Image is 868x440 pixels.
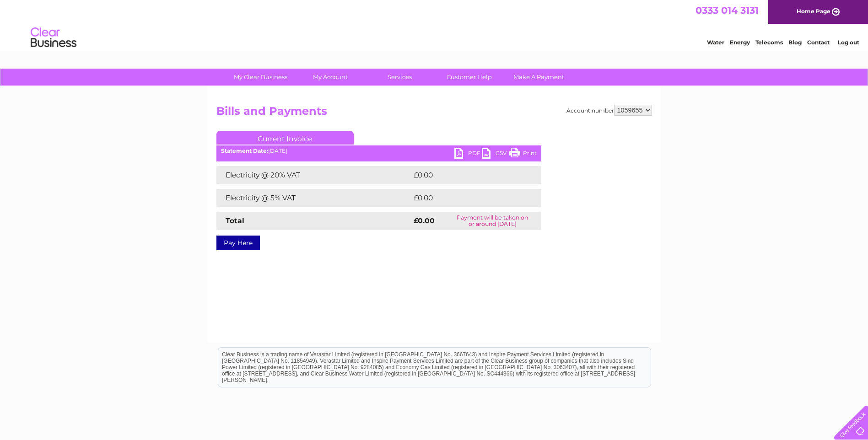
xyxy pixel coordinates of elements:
a: Make A Payment [501,69,577,86]
a: PDF [454,148,482,161]
a: Blog [788,39,802,46]
a: Pay Here [216,236,260,250]
a: Services [362,69,437,86]
div: Account number [566,105,652,116]
td: Electricity @ 20% VAT [216,166,411,184]
a: Current Invoice [216,131,354,145]
b: Statement Date: [221,147,268,154]
a: Customer Help [431,69,507,86]
a: Energy [730,39,750,46]
a: My Account [292,69,368,86]
td: Payment will be taken on or around [DATE] [444,212,541,230]
a: Water [707,39,724,46]
a: Log out [838,39,859,46]
a: Contact [807,39,830,46]
img: logo.png [30,24,77,52]
strong: Total [226,216,244,225]
div: Clear Business is a trading name of Verastar Limited (registered in [GEOGRAPHIC_DATA] No. 3667643... [218,5,651,44]
a: My Clear Business [223,69,298,86]
a: Telecoms [755,39,783,46]
td: Electricity @ 5% VAT [216,189,411,207]
strong: £0.00 [414,216,435,225]
a: CSV [482,148,509,161]
h2: Bills and Payments [216,105,652,122]
a: 0333 014 3131 [695,5,759,16]
div: [DATE] [216,148,541,154]
td: £0.00 [411,166,520,184]
td: £0.00 [411,189,520,207]
a: Print [509,148,537,161]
